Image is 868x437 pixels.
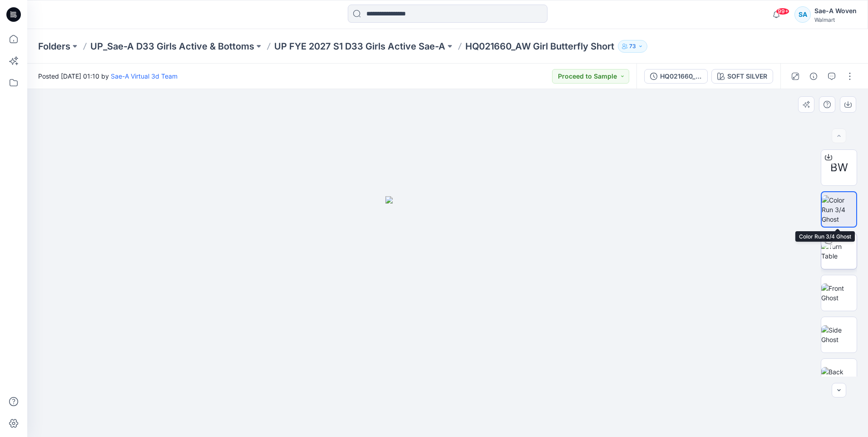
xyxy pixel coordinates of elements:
div: Walmart [814,16,857,23]
div: SOFT SILVER [727,71,767,81]
img: Back Ghost [821,367,857,386]
a: Folders [38,40,70,53]
a: Sae-A Virtual 3d Team [111,72,178,80]
button: HQ021660_FIT [644,69,708,84]
a: UP_Sae-A D33 Girls Active & Bottoms [90,40,254,53]
span: Posted [DATE] 01:10 by [38,71,178,81]
a: UP FYE 2027 S1 D33 Girls Active Sae-A [274,40,445,53]
div: HQ021660_FIT [660,71,702,81]
img: Color Run 3/4 Ghost [822,195,856,224]
button: SOFT SILVER [711,69,773,84]
p: 73 [629,41,636,51]
button: Details [806,69,821,84]
div: SA [794,6,811,23]
img: Front Ghost [821,283,857,303]
button: 73 [618,40,647,53]
div: Sae-A Woven [814,5,857,16]
span: 99+ [776,8,789,15]
img: Turn Table [821,242,857,261]
img: eyJhbGciOiJIUzI1NiIsImtpZCI6IjAiLCJzbHQiOiJzZXMiLCJ0eXAiOiJKV1QifQ.eyJkYXRhIjp7InR5cGUiOiJzdG9yYW... [385,196,510,437]
p: HQ021660_AW Girl Butterfly Short [465,40,614,53]
img: Side Ghost [821,325,857,344]
span: BW [830,159,848,176]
